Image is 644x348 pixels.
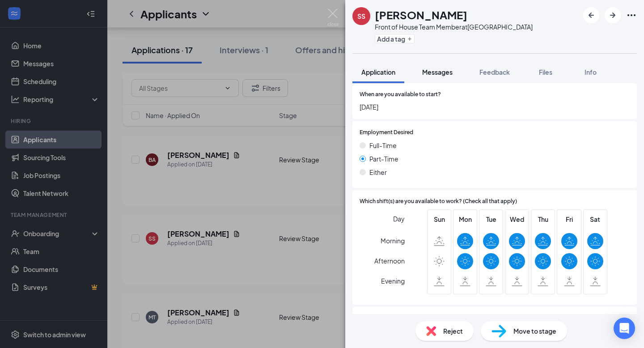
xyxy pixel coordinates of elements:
span: Day [393,214,405,224]
div: Front of House Team Member at [GEOGRAPHIC_DATA] [375,22,533,31]
span: Thu [535,214,551,224]
span: Move to stage [513,326,556,336]
span: Tue [483,214,499,224]
span: [DATE] [360,102,630,112]
span: Sun [431,214,447,224]
span: Application [361,68,395,76]
span: When are you available to start? [360,90,441,99]
span: Messages [422,68,453,76]
svg: Ellipses [626,10,637,21]
div: SS [357,12,365,21]
span: Wed [509,214,525,224]
span: Info [585,68,597,76]
h1: [PERSON_NAME] [375,7,467,22]
span: Reject [443,326,463,336]
button: ArrowRight [605,7,621,23]
svg: ArrowRight [607,10,618,21]
span: Full-Time [369,140,397,150]
span: Evening [381,273,405,289]
span: Feedback [479,68,510,76]
div: Open Intercom Messenger [614,318,635,339]
svg: ArrowLeftNew [586,10,597,21]
span: Morning [381,233,405,249]
span: Employment Desired [360,128,413,137]
span: Fri [561,214,577,224]
span: Part-Time [369,154,398,164]
span: Files [539,68,552,76]
button: ArrowLeftNew [583,7,599,23]
button: PlusAdd a tag [375,34,415,43]
svg: Plus [407,36,412,42]
span: Which shift(s) are you available to work? (Check all that apply) [360,197,517,206]
span: Sat [587,214,603,224]
span: Afternoon [374,253,405,269]
span: Mon [457,214,473,224]
span: Either [369,167,387,177]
